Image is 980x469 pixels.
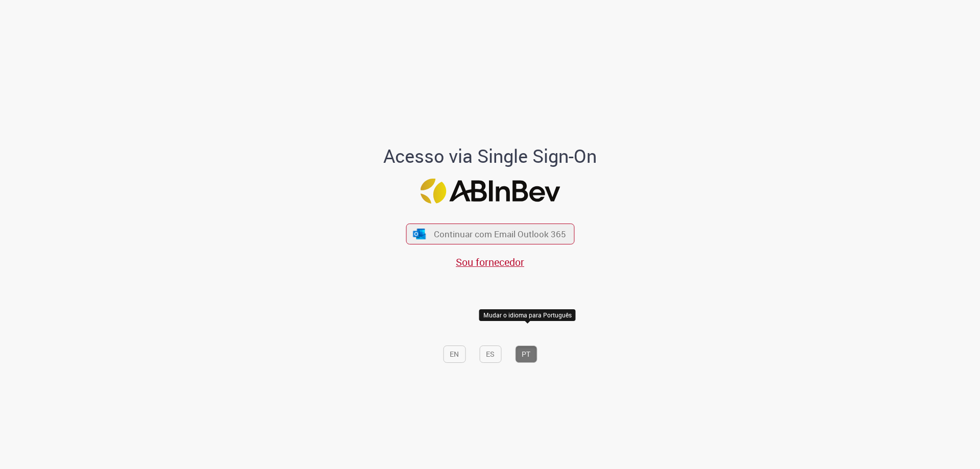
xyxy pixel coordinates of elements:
[479,345,501,363] button: ES
[420,179,560,204] img: Logo ABInBev
[456,255,524,269] a: Sou fornecedor
[412,229,427,239] img: ícone Azure/Microsoft 360
[406,224,574,244] button: ícone Azure/Microsoft 360 Continuar com Email Outlook 365
[434,228,566,240] span: Continuar com Email Outlook 365
[349,146,632,166] h1: Acesso via Single Sign-On
[515,345,537,363] button: PT
[479,309,576,321] div: Mudar o idioma para Português
[443,345,465,363] button: EN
